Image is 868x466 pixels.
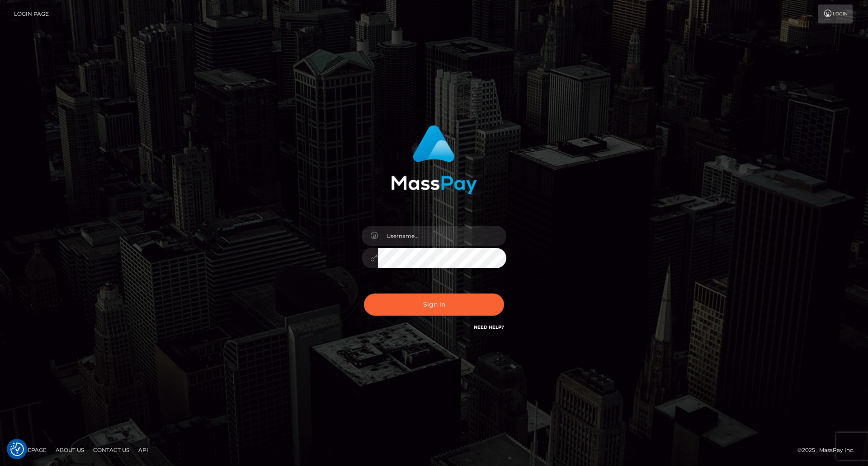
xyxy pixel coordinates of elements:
[14,5,49,23] a: Login Page
[797,445,861,455] div: © 2025 , MassPay Inc.
[378,226,506,246] input: Username...
[90,443,133,457] a: Contact Us
[364,294,504,316] button: Sign in
[135,443,152,457] a: API
[10,443,24,456] img: Revisit consent button
[10,443,50,457] a: Homepage
[52,443,88,457] a: About Us
[818,5,853,23] a: Login
[10,443,24,456] button: Consent Preferences
[391,125,477,194] img: MassPay Login
[474,324,504,330] a: Need Help?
